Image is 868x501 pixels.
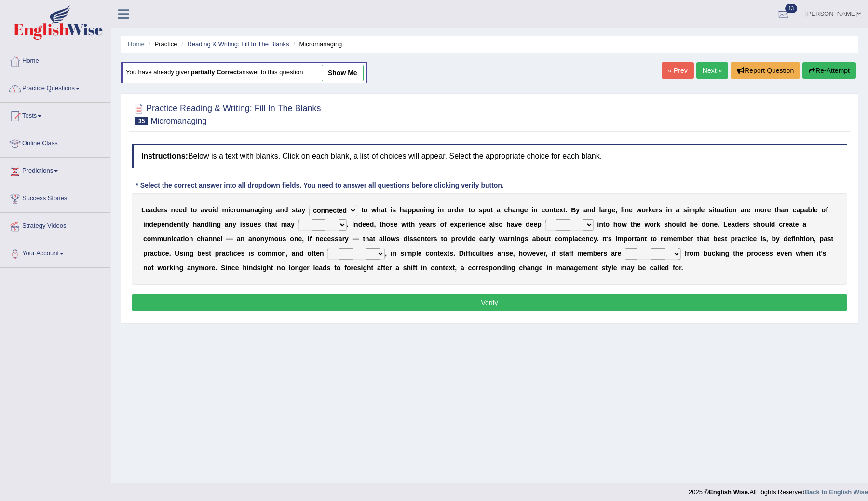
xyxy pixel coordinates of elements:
b: s [433,221,436,228]
b: m [241,206,246,214]
button: Verify [132,294,847,311]
b: d [591,206,596,214]
b: t [724,206,727,214]
b: d [702,221,706,228]
b: o [617,221,622,228]
b: e [153,221,157,228]
b: g [520,206,524,214]
b: r [764,206,767,214]
b: x [454,221,458,228]
a: Home [128,41,145,48]
b: d [735,221,739,228]
b: i [212,206,214,214]
b: s [708,206,712,214]
b: v [515,221,518,228]
b: y [185,221,189,228]
b: o [236,206,241,214]
b: m [281,221,287,228]
b: y [302,206,306,214]
b: d [526,221,530,228]
a: Strategy Videos [0,213,110,237]
b: n [440,206,444,214]
b: e [394,221,398,228]
b: s [683,206,687,214]
b: d [370,221,374,228]
b: Instructions: [141,152,188,160]
b: e [470,221,474,228]
b: l [599,206,601,214]
b: d [169,221,174,228]
b: p [800,206,804,214]
b: e [747,206,751,214]
b: d [454,206,459,214]
b: y [232,221,236,228]
b: h [382,221,386,228]
b: y [419,221,422,228]
b: n [732,206,737,214]
b: p [407,206,412,214]
b: t [563,206,566,214]
b: t [384,206,387,214]
b: e [146,206,149,214]
b: k [649,206,652,214]
b: e [739,221,743,228]
b: c [504,206,508,214]
b: b [808,206,813,214]
b: l [680,221,682,228]
b: w [637,206,642,214]
b: e [785,221,789,228]
b: l [493,221,495,228]
b: n [533,206,538,214]
b: f [444,221,447,228]
b: o [605,221,610,228]
a: Tests [0,103,110,127]
b: i [424,206,426,214]
b: m [689,206,695,214]
b: e [366,221,370,228]
b: r [452,206,454,214]
b: e [157,206,161,214]
b: t [181,221,184,228]
b: o [650,221,654,228]
b: t [265,221,267,228]
b: e [416,206,420,214]
b: . [566,206,568,214]
b: n [177,221,181,228]
b: o [728,206,732,214]
b: t [491,206,493,214]
b: a [197,221,201,228]
b: e [450,221,454,228]
b: s [753,221,757,228]
b: . [347,221,349,228]
b: e [175,206,179,214]
b: s [390,221,394,228]
h4: Below is a text with blanks. Click on each blank, a list of choices will appear. Select the appro... [132,144,847,168]
b: a [298,206,302,214]
b: s [479,206,483,214]
b: r [234,206,236,214]
b: a [246,206,250,214]
b: e [814,206,818,214]
b: e [518,221,522,228]
b: g [268,206,272,214]
b: o [440,221,444,228]
b: n [785,206,789,214]
b: a [781,206,785,214]
b: o [386,221,390,228]
b: a [489,221,493,228]
b: a [404,206,408,214]
b: n [426,206,430,214]
b: t [408,221,411,228]
b: i [712,206,714,214]
b: d [284,206,288,214]
b: e [637,221,641,228]
a: « Prev [662,62,693,79]
b: p [482,206,487,214]
b: d [149,221,153,228]
b: e [254,221,258,228]
b: n [264,206,269,214]
b: n [549,206,554,214]
b: L [723,221,728,228]
b: d [771,221,775,228]
b: a [804,206,808,214]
